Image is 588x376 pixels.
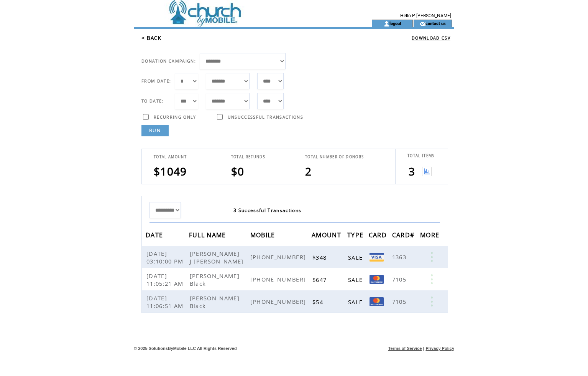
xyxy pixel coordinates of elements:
[250,275,308,283] span: [PHONE_NUMBER]
[347,232,365,237] a: TYPE
[146,232,165,237] a: DATE
[370,253,384,262] img: Visa
[370,275,384,284] img: Mastercard
[231,154,265,159] span: TOTAL REFUNDS
[420,21,425,27] img: contact_us_icon.gif
[392,275,408,283] span: 7105
[348,298,365,306] span: SALE
[400,13,451,18] span: Hello P [PERSON_NAME]
[423,346,424,351] span: |
[250,229,277,243] span: MOBILE
[141,78,171,84] span: FROM DATE:
[228,114,303,120] span: UNSUCCESSFUL TRANSACTIONS
[389,21,401,26] a: logout
[250,298,308,305] span: [PHONE_NUMBER]
[146,272,186,287] span: [DATE] 11:05:21 AM
[190,250,246,265] span: [PERSON_NAME] J [PERSON_NAME]
[154,154,187,159] span: TOTAL AMOUNT
[348,276,365,283] span: SALE
[312,229,343,243] span: AMOUNT
[146,294,186,310] span: [DATE] 11:06:51 AM
[305,164,312,179] span: 2
[407,153,435,158] span: TOTAL ITEMS
[141,35,161,41] a: < BACK
[189,229,228,243] span: FULL NAME
[154,114,196,120] span: RECURRING ONLY
[312,253,328,261] span: $348
[392,298,408,305] span: 7105
[190,272,240,287] span: [PERSON_NAME] Black
[420,229,441,243] span: MORE
[388,346,422,351] a: Terms of Service
[250,253,308,261] span: [PHONE_NUMBER]
[141,125,169,136] a: RUN
[392,232,417,237] a: CARD#
[412,35,450,41] a: DOWNLOAD CSV
[231,164,245,179] span: $0
[189,232,228,237] a: FULL NAME
[370,297,384,306] img: Mastercard
[141,98,164,104] span: TO DATE:
[312,298,325,306] span: $54
[250,232,277,237] a: MOBILE
[312,276,328,283] span: $647
[369,232,389,237] a: CARD
[425,21,446,26] a: contact us
[146,229,165,243] span: DATE
[134,346,237,351] span: © 2025 SolutionsByMobile LLC All Rights Reserved
[347,229,365,243] span: TYPE
[425,346,454,351] a: Privacy Policy
[305,154,364,159] span: TOTAL NUMBER OF DONORS
[233,207,301,214] span: 3 Successful Transactions
[312,232,343,237] a: AMOUNT
[154,164,187,179] span: $1049
[348,253,365,261] span: SALE
[384,21,389,27] img: account_icon.gif
[190,294,240,310] span: [PERSON_NAME] Black
[409,164,415,179] span: 3
[141,58,196,64] span: DONATION CAMPAIGN:
[146,250,186,265] span: [DATE] 03:10:00 PM
[392,229,417,243] span: CARD#
[369,229,389,243] span: CARD
[422,167,432,176] img: View graph
[392,253,408,261] span: 1363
